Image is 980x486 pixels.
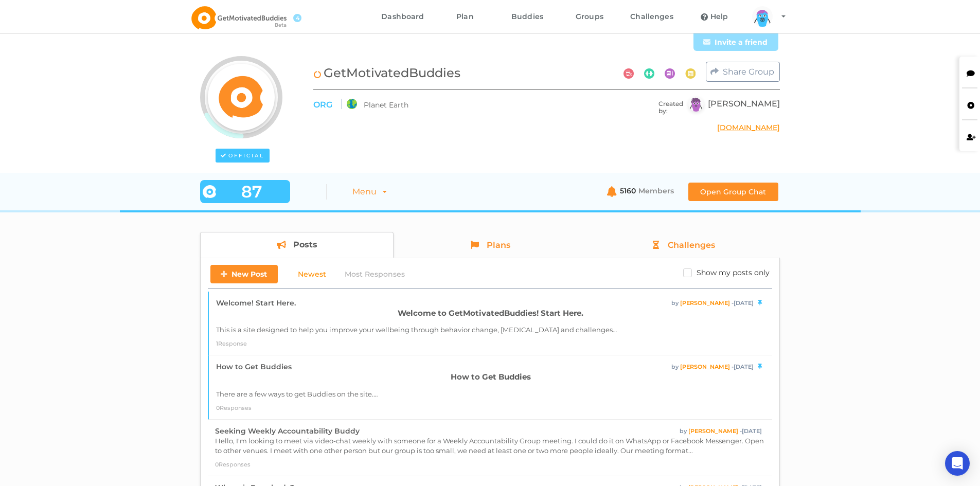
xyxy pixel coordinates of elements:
p: Hello, I'm looking to meet via video-chat weekly with someone for a Weekly Accountability Group m... [215,436,765,455]
span: Welcome! Start Here. [216,298,296,308]
span: How to Get Buddies [216,362,292,372]
a: [PERSON_NAME] [680,299,730,307]
div: by - [671,298,765,308]
span: 1 Response [216,340,247,347]
a: [PERSON_NAME] [680,363,730,370]
div: Created by: [658,100,780,115]
span: Challenges [668,241,715,249]
button: New Post [210,265,278,283]
span: [DATE] [734,299,754,307]
a: [PERSON_NAME] [688,427,738,435]
span: 4 [293,14,301,22]
div: OFFICIAL [216,149,270,163]
span: Seeking Weekly Accountability Buddy [215,426,360,436]
span: 0 Response s [216,404,252,411]
button: Open Group Chat [688,183,778,201]
div: by - [671,362,765,372]
span: 87 [216,187,288,197]
span: Org [313,99,332,133]
span: Newest [298,269,326,279]
strong: How to Get Buddies [451,372,531,382]
button: Share Group [706,62,780,82]
a: [DOMAIN_NAME] [717,122,780,133]
span: Most Responses [345,269,405,279]
a: Invite a friend [693,33,778,51]
span: 5160 [620,186,636,195]
strong: Welcome to GetMotivatedBuddies! Start Here. [398,308,583,318]
p: This is a site designed to help you improve your wellbeing through behavior change, [MEDICAL_DATA... [216,325,765,335]
span: [DATE] [742,427,762,435]
span: Posts [293,241,317,249]
div: GetMotivatedBuddies [313,64,460,82]
span: [PERSON_NAME] [708,99,780,109]
span: Plans [487,241,510,249]
label: Show my posts only [683,268,770,280]
img: learn [665,68,675,79]
img: life [685,68,696,79]
div: Menu [352,187,377,197]
p: Planet Earth [364,99,408,133]
span: [DATE] [734,363,754,370]
div: by - [680,426,765,436]
span: 0 Response s [215,461,251,468]
div: Open Intercom Messenger [945,451,970,476]
img: work [623,68,634,79]
p: There are a few ways to get Buddies on the site. [216,389,765,399]
span: Members [638,186,674,195]
img: icon [208,64,275,131]
img: health-fitness [644,68,654,79]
